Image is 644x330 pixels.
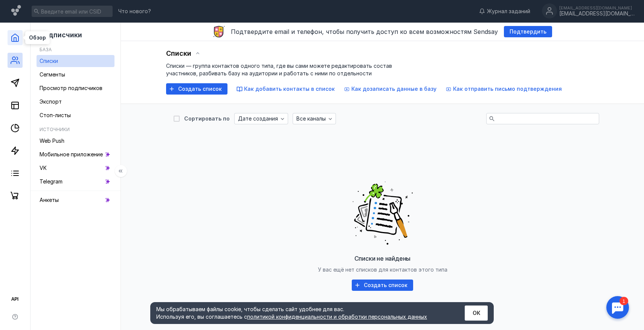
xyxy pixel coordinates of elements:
button: Создать список [352,280,413,291]
span: VK [40,165,47,171]
span: Подтвердить [510,29,546,35]
div: 1 [17,5,26,13]
a: Журнал заданий [475,8,534,15]
button: Все каналы [293,113,336,124]
a: политикой конфиденциальности и обработки персональных данных [247,313,427,320]
span: Telegram [40,178,63,185]
button: Как отправить письмо подтверждения [446,85,562,93]
a: Web Push [37,135,114,147]
span: Как добавить контакты в список [244,86,335,92]
span: Обзор [29,35,46,40]
span: Что нового? [118,9,151,14]
button: Как дозаписать данные в базу [344,85,436,93]
button: ОК [465,306,488,321]
a: Списки [37,55,114,67]
span: Создать список [178,86,222,92]
span: Подписчики [40,31,82,39]
a: Анкеты [37,194,114,206]
span: Web Push [40,137,64,144]
button: Подтвердить [504,26,552,37]
a: Telegram [37,176,114,188]
a: VK [37,162,114,174]
div: [EMAIL_ADDRESS][DOMAIN_NAME] [559,11,635,17]
span: Все каналы [296,116,326,122]
a: Мобильное приложение [37,148,114,160]
h5: Источники [40,127,70,132]
span: Списки [40,58,58,64]
a: Экспорт [37,96,114,108]
span: Списки — группа контактов одного типа, где вы сами можете редактировать состав участников, разбив... [166,63,392,76]
span: Мобильное приложение [40,151,103,157]
a: Сегменты [37,69,114,81]
button: Дате создания [234,113,288,124]
span: Стоп-листы [40,112,71,118]
span: Просмотр подписчиков [40,85,102,91]
div: [EMAIL_ADDRESS][DOMAIN_NAME] [559,6,635,10]
div: Сортировать по [184,116,230,121]
span: Сегменты [40,71,65,78]
button: Как добавить контакты в список [237,85,335,93]
span: Дате создания [238,116,278,122]
span: Как отправить письмо подтверждения [453,86,562,92]
input: Введите email или CSID [32,6,113,17]
span: Как дозаписать данные в базу [351,86,436,92]
span: Анкеты [40,197,59,203]
span: Создать список [364,282,407,289]
span: Списки не найдены [354,255,411,262]
span: Журнал заданий [487,8,530,15]
a: Просмотр подписчиков [37,82,114,94]
button: Создать список [166,83,227,95]
span: Экспорт [40,98,62,105]
h5: База [40,47,52,52]
span: Подтвердите email и телефон, чтобы получить доступ ко всем возможностям Sendsay [231,28,498,35]
div: Мы обрабатываем файлы cookie, чтобы сделать сайт удобнее для вас. Используя его, вы соглашаетесь c [156,306,446,321]
a: Стоп-листы [37,109,114,121]
span: Списки [166,49,192,58]
a: Что нового? [114,9,155,14]
span: У вас ещё нет списков для контактов этого типа [318,266,447,273]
